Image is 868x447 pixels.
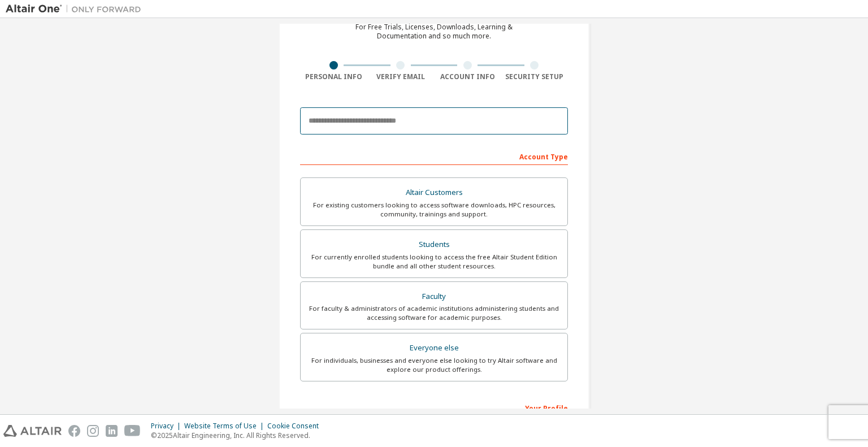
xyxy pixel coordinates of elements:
[3,425,62,437] img: altair_logo.svg
[355,23,513,41] div: For Free Trials, Licenses, Downloads, Learning & Documentation and so much more.
[6,3,147,15] img: Altair One
[184,422,267,431] div: Website Terms of Use
[68,425,80,437] img: facebook.svg
[106,425,118,437] img: linkedin.svg
[501,72,568,81] div: Security Setup
[307,253,561,271] div: For currently enrolled students looking to access the free Altair Student Edition bundle and all ...
[300,72,367,81] div: Personal Info
[307,356,561,374] div: For individuals, businesses and everyone else looking to try Altair software and explore our prod...
[307,304,561,322] div: For faculty & administrators of academic institutions administering students and accessing softwa...
[267,422,325,431] div: Cookie Consent
[367,72,435,81] div: Verify Email
[307,289,561,305] div: Faculty
[151,431,325,440] p: © 2025 Altair Engineering, Inc. All Rights Reserved.
[434,72,501,81] div: Account Info
[307,340,561,356] div: Everyone else
[307,201,561,219] div: For existing customers looking to access software downloads, HPC resources, community, trainings ...
[300,398,568,416] div: Your Profile
[151,422,184,431] div: Privacy
[87,425,99,437] img: instagram.svg
[307,185,561,201] div: Altair Customers
[124,425,141,437] img: youtube.svg
[307,237,561,253] div: Students
[300,147,568,165] div: Account Type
